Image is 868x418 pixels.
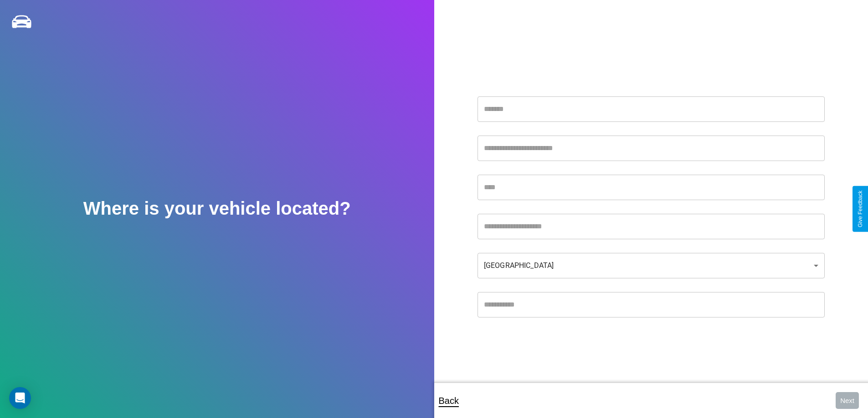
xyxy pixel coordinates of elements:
[857,191,863,227] div: Give Feedback
[439,393,459,409] p: Back
[478,253,825,278] div: [GEOGRAPHIC_DATA]
[836,392,859,409] button: Next
[9,387,31,409] div: Open Intercom Messenger
[83,198,351,219] h2: Where is your vehicle located?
